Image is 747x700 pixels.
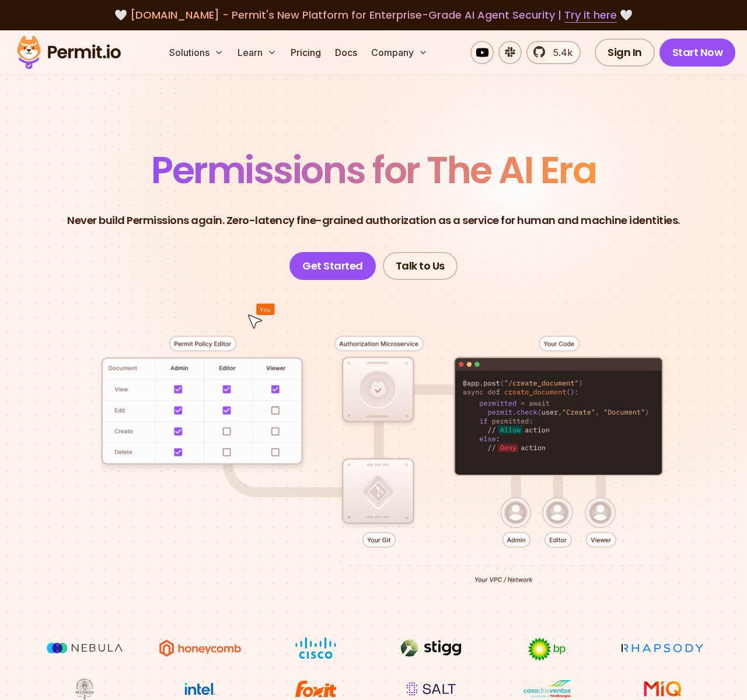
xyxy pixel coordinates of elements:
[28,7,719,23] div: 🤍 🤍
[130,8,617,22] span: [DOMAIN_NAME] - Permit's New Platform for Enterprise-Grade AI Agent Security |
[546,45,573,60] span: 5.4k
[595,38,655,66] a: Sign In
[526,41,581,64] a: 5.4k
[388,678,475,700] img: salt
[623,679,702,699] img: MIQ
[151,144,596,196] span: Permissions for The AI Era
[41,637,128,659] img: Nebula
[12,33,126,72] img: Permit logo
[564,8,617,23] a: Try it here
[503,637,591,661] img: bp
[156,637,244,659] img: Honeycomb
[156,678,244,700] img: Intel
[383,252,458,280] a: Talk to Us
[41,678,128,700] img: Maricopa County Recorder\'s Office
[388,637,475,659] img: Stigg
[659,38,736,66] a: Start Now
[272,637,359,659] img: Cisco
[67,212,680,229] p: Never build Permissions again. Zero-latency fine-grained authorization as a service for human and...
[366,41,432,64] button: Company
[330,41,362,64] a: Docs
[272,678,359,700] img: Foxit
[233,41,281,64] button: Learn
[289,252,376,280] a: Get Started
[503,678,591,700] img: Casa dos Ventos
[286,41,326,64] a: Pricing
[619,637,706,659] img: Rhapsody Health
[165,41,228,64] button: Solutions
